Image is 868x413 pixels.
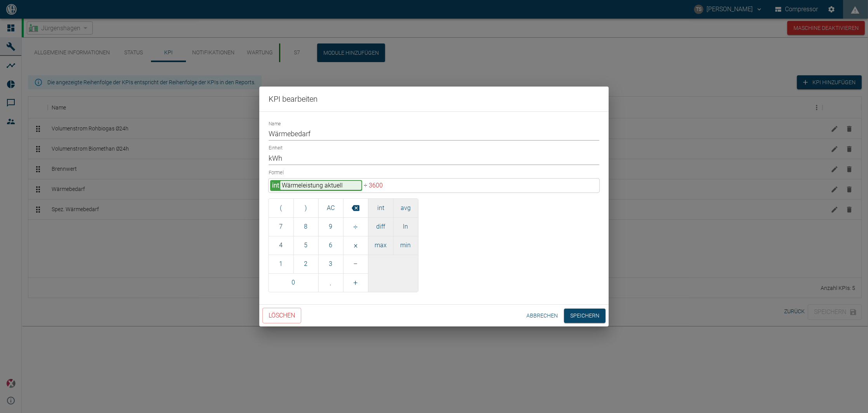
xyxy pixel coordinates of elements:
button: ln [393,217,418,236]
button: 3 [318,255,343,273]
label: Einheit [269,145,283,151]
button: 2 [293,255,318,273]
input: Wähle Sensor [280,181,361,190]
button: ÷ [343,217,368,236]
span: 3600 [369,181,383,190]
button: Abbrechen [523,309,561,323]
button: 5 [293,236,318,255]
button: 9 [318,217,343,236]
button: max [368,236,393,255]
h2: KPI bearbeiten [259,87,609,111]
span: − [354,257,358,271]
button: Speichern [564,309,606,323]
div: int [271,181,280,190]
button: 0 [269,273,318,292]
span: + [354,276,358,290]
label: Formel [269,169,599,176]
button: . [318,273,343,292]
button: 7 [269,217,293,236]
span: ÷ [364,181,367,190]
button: 8 [293,217,318,236]
button: avg [393,199,418,217]
button: min [393,236,418,255]
button: 4 [269,236,293,255]
span: × [354,239,358,252]
button: int [368,199,393,217]
button: ( [269,199,293,217]
button: 1 [269,255,293,273]
button: × [343,236,368,255]
button: ) [293,199,318,217]
button: diff [368,217,393,236]
button: + [343,273,368,292]
button: − [343,255,368,273]
button: 6 [318,236,343,255]
span: ÷ [354,220,358,234]
button: Löschen [262,308,301,323]
label: Name [269,120,281,127]
button: AC [318,199,343,217]
span: . [330,276,332,290]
